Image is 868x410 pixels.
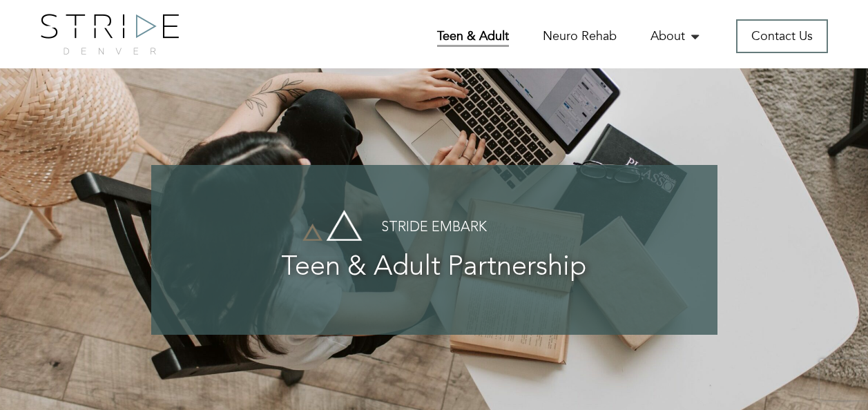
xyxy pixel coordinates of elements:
[41,14,179,55] img: logo.png
[543,28,617,45] a: Neuro Rehab
[437,28,509,47] a: Teen & Adult
[650,28,702,45] a: About
[179,253,690,283] h3: Teen & Adult Partnership
[736,19,828,53] a: Contact Us
[179,220,690,235] h4: Stride Embark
